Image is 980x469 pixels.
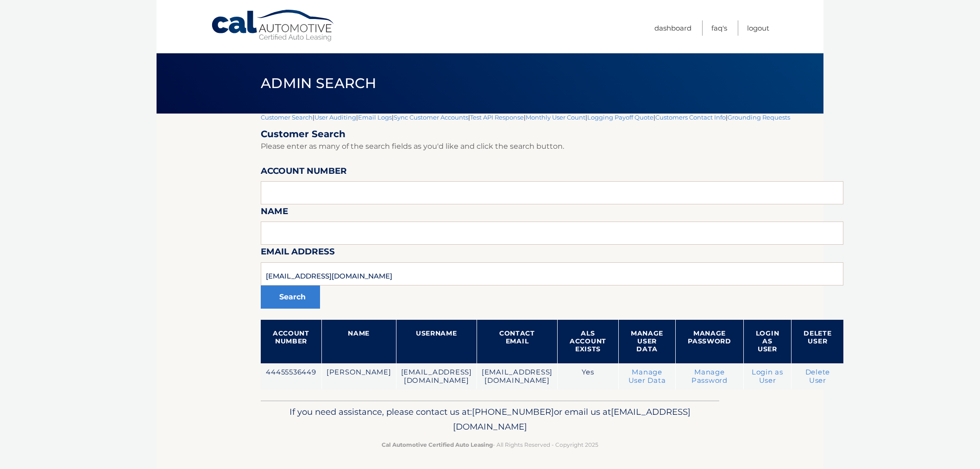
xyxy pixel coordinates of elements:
[558,320,619,363] th: ALS Account Exists
[470,114,524,121] a: Test API Response
[261,363,321,390] td: 44455536449
[747,20,769,36] a: Logout
[267,405,713,434] p: If you need assistance, please contact us at: or email us at
[261,204,288,222] label: Name
[628,368,666,385] a: Manage User Data
[396,363,477,390] td: [EMAIL_ADDRESS][DOMAIN_NAME]
[558,363,619,390] td: Yes
[358,114,392,121] a: Email Logs
[321,320,396,363] th: Name
[261,245,335,262] label: Email Address
[618,320,675,363] th: Manage User Data
[752,368,783,385] a: Login as User
[711,20,727,36] a: FAQ's
[261,140,843,153] p: Please enter as many of the search fields as you'd like and click the search button.
[526,114,585,121] a: Monthly User Count
[587,114,653,121] a: Logging Payoff Quote
[676,320,744,363] th: Manage Password
[267,440,713,450] p: - All Rights Reserved - Copyright 2025
[743,320,792,363] th: Login as User
[261,285,320,309] button: Search
[396,320,477,363] th: Username
[321,363,396,390] td: [PERSON_NAME]
[477,363,557,390] td: [EMAIL_ADDRESS][DOMAIN_NAME]
[655,114,726,121] a: Customers Contact Info
[314,114,356,121] a: User Auditing
[453,406,691,432] span: [EMAIL_ADDRESS][DOMAIN_NAME]
[477,320,557,363] th: Contact Email
[261,75,376,92] span: Admin Search
[654,20,691,36] a: Dashboard
[261,114,843,400] div: | | | | | | | |
[382,441,493,448] strong: Cal Automotive Certified Auto Leasing
[261,164,347,181] label: Account Number
[472,406,554,417] span: [PHONE_NUMBER]
[211,9,336,42] a: Cal Automotive
[261,128,843,140] h2: Customer Search
[792,320,844,363] th: Delete User
[394,114,468,121] a: Sync Customer Accounts
[805,368,830,385] a: Delete User
[261,320,321,363] th: Account Number
[261,114,313,121] a: Customer Search
[691,368,728,385] a: Manage Password
[728,114,790,121] a: Grounding Requests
